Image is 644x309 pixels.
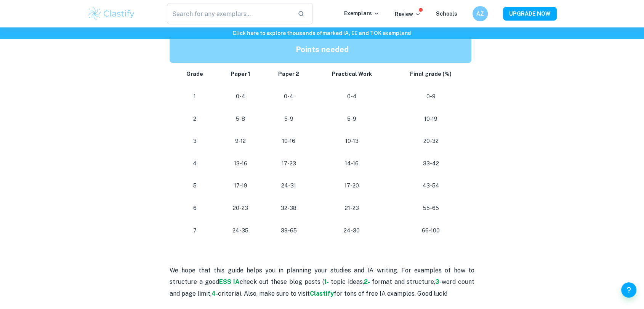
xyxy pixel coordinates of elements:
p: 33-42 [397,159,465,169]
strong: 3 [435,278,439,285]
p: 24-35 [223,226,258,236]
strong: Final grade (%) [410,71,452,77]
p: 39-65 [270,226,307,236]
p: 17-23 [270,159,307,169]
p: Review [395,10,421,18]
p: 55-65 [397,203,465,213]
p: 66-100 [397,226,465,236]
p: 43-54 [397,181,465,191]
a: Clastify [310,290,334,297]
p: 6 [179,203,211,213]
p: 10-19 [397,114,465,124]
a: Schools [436,11,457,17]
p: 0-4 [319,91,384,102]
p: 4 [179,159,211,169]
p: 5-9 [270,114,307,124]
p: 21-23 [319,203,384,213]
img: Clastify logo [87,6,136,21]
p: 32-38 [270,203,307,213]
p: 1 [179,91,211,102]
strong: Paper 2 [278,71,299,77]
strong: Practical Work [332,71,372,77]
p: 5-8 [223,114,258,124]
p: 5-9 [319,114,384,124]
p: 17-20 [319,181,384,191]
p: 0-4 [270,91,307,102]
p: 2 [179,114,211,124]
a: 3- [435,278,442,285]
button: AZ [473,6,488,21]
p: 24-31 [270,181,307,191]
p: 10-16 [270,136,307,146]
p: 20-32 [397,136,465,146]
strong: Points needed [296,45,349,54]
p: 0-9 [397,91,465,102]
h6: Click here to explore thousands of marked IA, EE and TOK exemplars ! [2,29,642,37]
p: 0-4 [223,91,258,102]
input: Search for any exemplars... [167,3,292,24]
strong: Paper 1 [231,71,250,77]
p: 7 [179,226,211,236]
p: 20-23 [223,203,258,213]
p: 14-16 [319,159,384,169]
a: ESS IA [219,278,240,285]
p: 24-30 [319,226,384,236]
button: UPGRADE NOW [503,7,557,21]
p: 5 [179,181,211,191]
button: Help and Feedback [621,282,636,298]
p: 17-19 [223,181,258,191]
a: 2- [364,278,370,285]
a: 1- [324,278,328,285]
p: We hope that this guide helps you in planning your studies and IA writing. For examples of how to... [170,265,474,299]
h6: AZ [476,10,485,18]
strong: Grade [186,71,203,77]
p: 9-12 [223,136,258,146]
a: 4- [211,290,218,297]
p: Exemplars [344,9,380,18]
p: 3 [179,136,211,146]
p: 13-16 [223,159,258,169]
p: 10-13 [319,136,384,146]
